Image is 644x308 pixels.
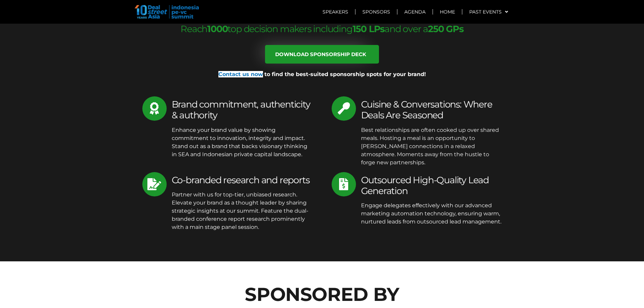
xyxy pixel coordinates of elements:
[428,23,463,34] b: 250 GPs
[462,4,515,20] a: Past Events
[207,23,228,34] b: 1000
[172,99,310,121] span: Brand commitment, authenticity & authority
[133,285,511,304] h2: SPONSORED BY
[181,23,463,34] span: Reach top decision makers including and over a
[356,4,397,20] a: Sponsors
[265,45,379,64] a: Download sponsorship deck
[361,126,502,167] p: Best relationships are often cooked up over shared meals. Hosting a meal is an opportunity to [PE...
[264,71,426,77] span: to find the best-suited sponsorship spots for your brand!
[172,126,313,159] p: Enhance your brand value by showing commitment to innovation, integrity and impact. Stand out as ...
[172,191,313,231] p: Partner with us for top-tier, unbiased research. Elevate your brand as a thought leader by sharin...
[361,99,492,121] span: Cuisine & Conversations: Where Deals Are Seasoned
[361,202,502,226] p: Engage delegates effectively with our advanced marketing automation technology, ensuring warm, nu...
[433,4,462,20] a: Home
[353,23,385,34] b: 150 LPs
[316,4,355,20] a: Speakers
[361,174,489,196] span: Outsourced High-Quality Lead Generation
[398,4,432,20] a: Agenda
[218,71,263,77] a: Contact us now
[275,52,366,57] span: Download sponsorship deck
[172,174,310,186] span: Co-branded research and reports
